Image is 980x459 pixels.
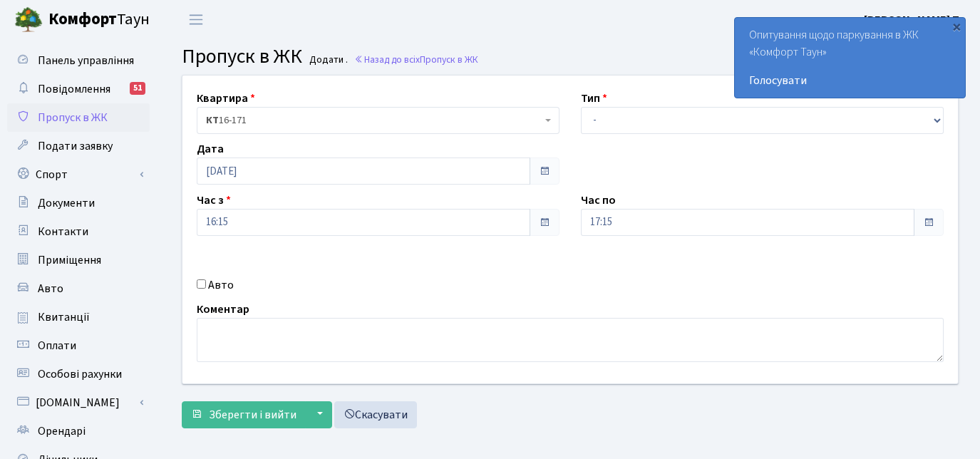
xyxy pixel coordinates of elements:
button: Зберегти і вийти [182,401,306,428]
a: Авто [7,274,150,303]
a: [DOMAIN_NAME] [7,388,150,417]
b: КТ [206,113,219,128]
span: Пропуск в ЖК [182,42,302,71]
a: Подати заявку [7,132,150,160]
a: Документи [7,189,150,217]
div: Опитування щодо паркування в ЖК «Комфорт Таун» [735,18,965,98]
span: Повідомлення [38,81,110,97]
a: Особові рахунки [7,360,150,388]
label: Авто [208,277,234,294]
label: Час по [581,192,616,209]
span: Оплати [38,338,76,354]
a: Голосувати [749,72,951,89]
span: Орендарі [38,423,86,439]
a: Орендарі [7,417,150,445]
label: Коментар [197,301,249,318]
label: Час з [197,192,231,209]
label: Тип [581,90,607,107]
span: Документи [38,195,95,211]
span: Панель управління [38,53,134,68]
a: Квитанції [7,303,150,331]
a: Пропуск в ЖК [7,103,150,132]
b: Комфорт [48,8,117,31]
b: [PERSON_NAME] П. [864,12,963,28]
a: Панель управління [7,46,150,75]
a: Повідомлення51 [7,75,150,103]
label: Дата [197,140,224,158]
span: <b>КТ</b>&nbsp;&nbsp;&nbsp;&nbsp;16-171 [206,113,542,128]
img: logo.png [14,6,43,34]
a: Назад до всіхПропуск в ЖК [354,53,478,66]
span: Таун [48,8,150,32]
span: Контакти [38,224,88,239]
span: Особові рахунки [38,366,122,382]
span: Приміщення [38,252,101,268]
div: 51 [130,82,145,95]
button: Переключити навігацію [178,8,214,31]
label: Квартира [197,90,255,107]
span: Авто [38,281,63,296]
a: Оплати [7,331,150,360]
span: Зберегти і вийти [209,407,296,423]
span: Подати заявку [38,138,113,154]
a: Скасувати [334,401,417,428]
span: Квитанції [38,309,90,325]
a: Контакти [7,217,150,246]
span: <b>КТ</b>&nbsp;&nbsp;&nbsp;&nbsp;16-171 [197,107,559,134]
span: Пропуск в ЖК [420,53,478,66]
a: [PERSON_NAME] П. [864,11,963,29]
a: Спорт [7,160,150,189]
span: Пропуск в ЖК [38,110,108,125]
div: × [949,19,964,33]
small: Додати . [306,54,348,66]
a: Приміщення [7,246,150,274]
